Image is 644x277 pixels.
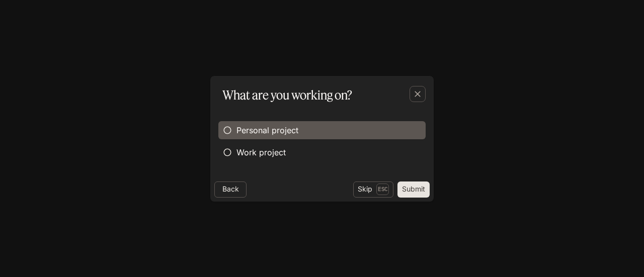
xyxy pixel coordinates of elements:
button: Submit [397,181,430,198]
button: Back [214,181,247,198]
p: What are you working on? [222,86,352,104]
p: Esc [376,183,389,195]
span: Work project [236,146,286,158]
span: Personal project [236,124,298,136]
button: SkipEsc [353,181,393,198]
